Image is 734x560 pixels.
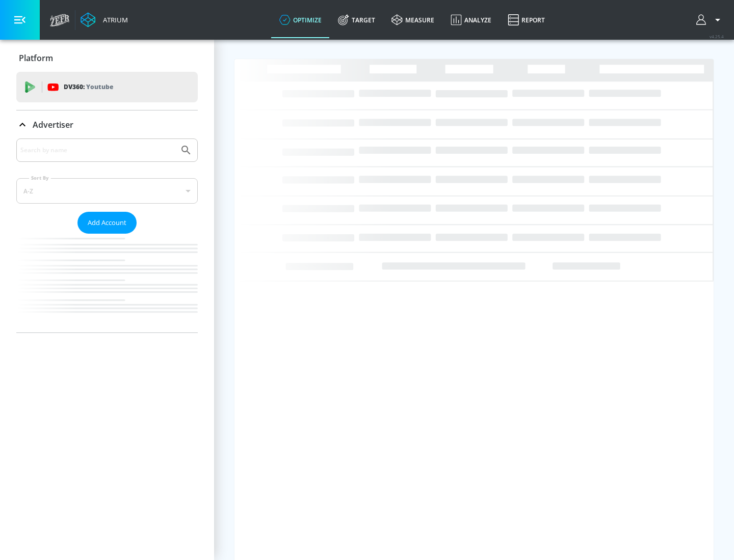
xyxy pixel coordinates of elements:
[29,175,51,181] label: Sort By
[500,2,553,38] a: Report
[330,2,383,38] a: Target
[710,34,724,39] span: v 4.25.4
[33,119,73,130] p: Advertiser
[16,234,198,332] nav: list of Advertiser
[81,12,128,27] a: Atrium
[77,212,137,234] button: Add Account
[16,44,198,72] div: Platform
[16,72,198,102] div: DV360: Youtube
[20,144,175,157] input: Search by name
[19,52,53,64] p: Platform
[99,15,128,24] div: Atrium
[16,178,198,204] div: A-Z
[16,110,198,139] div: Advertiser
[16,138,198,332] div: Advertiser
[442,2,500,38] a: Analyze
[383,2,442,38] a: measure
[88,217,126,229] span: Add Account
[64,81,113,93] p: DV360:
[271,2,330,38] a: optimize
[86,81,113,92] p: Youtube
